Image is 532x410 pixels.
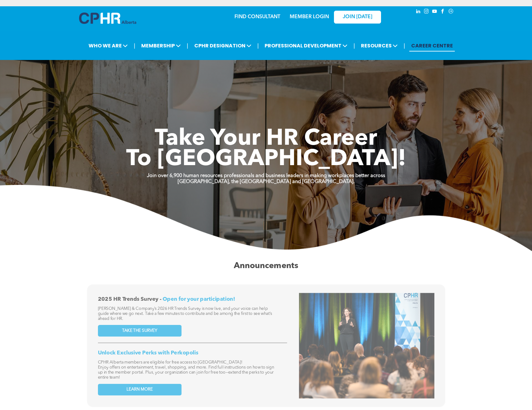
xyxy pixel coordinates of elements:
[178,179,355,184] strong: [GEOGRAPHIC_DATA], the [GEOGRAPHIC_DATA] and [GEOGRAPHIC_DATA].
[126,148,406,171] span: To [GEOGRAPHIC_DATA]!
[147,173,385,178] strong: Join over 6,900 human resources professionals and business leaders in making workplaces better ac...
[234,14,280,19] a: FIND CONSULTANT
[343,14,372,20] span: JOIN [DATE]
[98,365,274,380] span: Enjoy offers on entertainment, travel, shopping, and more. Find full instructions on how to sign ...
[87,40,130,51] span: WHO WE ARE
[423,8,430,16] a: instagram
[139,40,183,51] span: MEMBERSHIP
[431,8,438,16] a: youtube
[155,128,377,150] span: Take Your HR Career
[79,13,136,24] img: A blue and white logo for cp alberta
[98,360,243,364] span: CPHR Alberta members are eligible for free access to [GEOGRAPHIC_DATA]!
[334,11,381,24] a: JOIN [DATE]
[126,387,153,392] span: LEARN MORE
[404,39,405,52] li: |
[359,40,400,51] span: RESOURCES
[290,14,329,19] a: MEMBER LOGIN
[448,8,454,16] a: Social network
[98,325,182,337] a: TAKE THE SURVEY
[353,39,355,52] li: |
[263,40,349,51] span: PROFESSIONAL DEVELOPMENT
[439,8,446,16] a: facebook
[98,297,162,302] span: 2025 HR Trends Survey -
[122,328,157,333] span: TAKE THE SURVEY
[98,384,182,396] a: LEARN MORE
[134,39,135,52] li: |
[415,8,422,16] a: linkedin
[163,297,235,302] span: Open for your participation!
[98,350,198,356] span: Unlock Exclusive Perks with Perkopolis
[257,39,259,52] li: |
[187,39,188,52] li: |
[409,40,455,51] a: CAREER CENTRE
[234,262,298,270] span: Announcements
[192,40,253,51] span: CPHR DESIGNATION
[98,307,272,321] span: [PERSON_NAME] & Company’s 2026 HR Trends Survey is now live, and your voice can help guide where ...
